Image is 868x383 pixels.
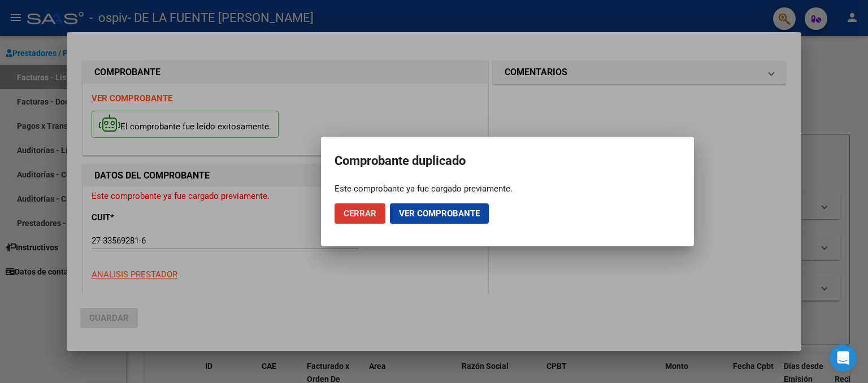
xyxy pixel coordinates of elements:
button: Ver comprobante [390,203,489,224]
button: Cerrar [335,203,385,224]
h2: Comprobante duplicado [335,150,680,172]
div: Este comprobante ya fue cargado previamente. [335,183,680,194]
span: Ver comprobante [399,208,480,219]
div: Open Intercom Messenger [830,345,857,372]
span: Cerrar [344,208,376,219]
